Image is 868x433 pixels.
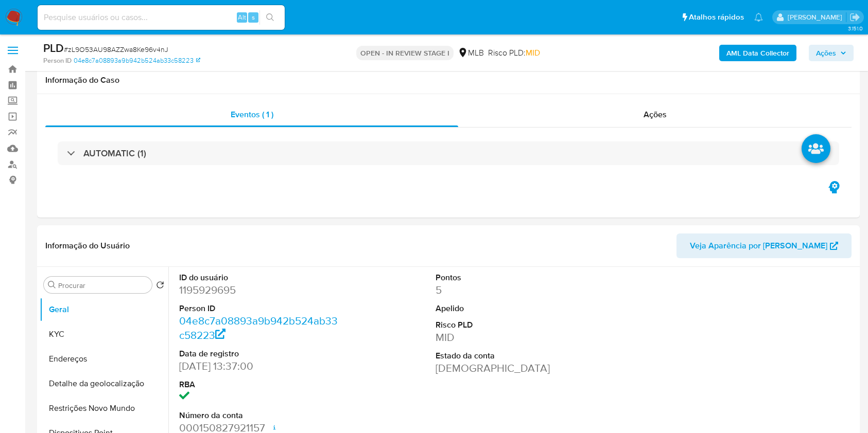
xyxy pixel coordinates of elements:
[726,45,789,61] b: AML Data Collector
[45,241,130,251] h1: Informação do Usuário
[526,47,540,59] span: MID
[238,12,246,22] span: Alt
[179,359,340,373] dd: [DATE] 13:37:00
[40,396,168,421] button: Restrições Novo Mundo
[754,13,763,22] a: Notificações
[719,45,796,61] button: AML Data Collector
[231,109,273,120] span: Eventos ( 1 )
[58,281,148,290] input: Procurar
[45,75,852,85] h1: Informação do Caso
[436,350,596,362] dt: Estado da conta
[436,361,596,375] dd: [DEMOGRAPHIC_DATA]
[436,303,596,314] dt: Apelido
[252,12,255,22] span: s
[809,45,854,61] button: Ações
[849,12,860,23] a: Sair
[179,313,338,342] a: 04e8c7a08893a9b942b524ab33c58223
[179,303,340,314] dt: Person ID
[436,272,596,283] dt: Pontos
[436,283,596,297] dd: 5
[64,44,168,55] span: # zL9O53AU98AZZwa8Ke96v4nJ
[690,233,827,258] span: Veja Aparência por [PERSON_NAME]
[179,348,340,359] dt: Data de registro
[40,371,168,396] button: Detalhe da geolocalização
[436,319,596,331] dt: Risco PLD
[43,56,72,65] b: Person ID
[48,281,56,289] button: Procurar
[58,141,839,165] div: AUTOMATIC (1)
[689,12,744,23] span: Atalhos rápidos
[458,47,484,59] div: MLB
[179,410,340,421] dt: Número da conta
[38,11,285,24] input: Pesquise usuários ou casos...
[43,40,64,56] b: PLD
[40,347,168,371] button: Endereços
[356,46,454,60] p: OPEN - IN REVIEW STAGE I
[40,322,168,347] button: KYC
[788,12,846,22] p: priscilla.barbante@mercadopago.com.br
[488,47,540,59] span: Risco PLD:
[259,10,281,25] button: search-icon
[816,45,836,61] span: Ações
[74,56,200,65] a: 04e8c7a08893a9b942b524ab33c58223
[644,109,667,120] span: Ações
[179,379,340,390] dt: RBA
[156,281,164,292] button: Retornar ao pedido padrão
[179,283,340,297] dd: 1195929695
[436,330,596,345] dd: MID
[83,148,146,159] h3: AUTOMATIC (1)
[676,233,852,258] button: Veja Aparência por [PERSON_NAME]
[40,297,168,322] button: Geral
[179,272,340,283] dt: ID do usuário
